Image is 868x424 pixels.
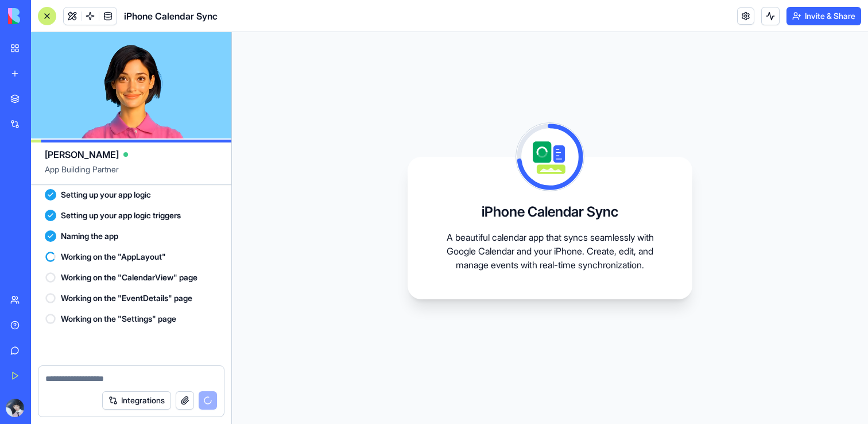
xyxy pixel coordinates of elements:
span: Setting up your app logic [61,189,151,201]
img: ACg8ocL_Dnjr8TxgQPnpVlVHprRiBLKWqrOFd4ukz7MzdVd5deIoOVc=s96-c [6,399,24,417]
span: Naming the app [61,230,118,242]
h3: iPhone Calendar Sync [482,203,618,221]
span: Setting up your app logic triggers [61,210,181,221]
span: Working on the "EventDetails" page [61,292,192,304]
span: Working on the "CalendarView" page [61,272,197,283]
span: Working on the "Settings" page [61,313,176,325]
span: [PERSON_NAME] [45,148,119,161]
button: Invite & Share [786,7,861,25]
span: iPhone Calendar Sync [124,9,218,23]
span: App Building Partner [45,164,218,184]
p: A beautiful calendar app that syncs seamlessly with Google Calendar and your iPhone. Create, edit... [435,230,665,272]
button: Integrations [102,391,171,410]
span: Working on the "AppLayout" [61,251,166,263]
img: logo [8,8,79,24]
